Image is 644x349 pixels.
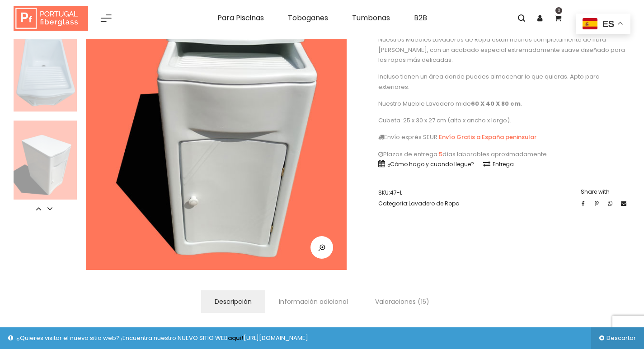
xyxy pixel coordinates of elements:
span: Para Piscinas [217,13,264,23]
a: 0 [549,9,567,27]
a: Lavadero de Ropa [409,200,460,207]
a: Valoraciones (15) [362,290,443,313]
span: es [602,19,615,29]
a: aquí! [228,334,244,342]
span: B2B [414,13,427,23]
a: Plazos de entrega: [378,150,439,158]
img: 3-Mueble-Lavadero-de-Ropa-Extralargo-con-escurridero-fibra-de-vidrio-tanque-pil%C3%B3n-con-pila-l... [14,121,77,200]
span: Toboganes [288,13,328,23]
span: 47-L [390,189,402,196]
a: B2B [407,9,434,27]
p: Nuestros Muebles Lavaderos de Ropa están hechos completamente de fibra [PERSON_NAME], con un acab... [378,35,630,65]
span: 0 [555,7,562,14]
a: Toboganes [281,9,335,27]
a: Tumbonas [345,9,397,27]
a: días laborables aproximadamente. [442,150,548,158]
label: Share with [581,187,630,197]
a: Envío exprés SEUR: [378,133,439,141]
a: Entrega [483,160,514,168]
strong: 60 X 40 X 80 cm [471,99,521,108]
p: Incluso tienen un área donde puedes almacenar lo que quieras. Apto para exteriores. [378,72,630,92]
p: Cubeta: 25 x 30 x 27 cm (alto x ancho x largo). [378,116,630,126]
span: SKU: [378,187,460,198]
img: Portugal fiberglass ES [14,6,88,31]
a: 5 [439,150,442,158]
img: 2-Mueble-Lavadero-de-Ropa-Extralargo-con-escurridero-fibra-de-vidrio-tanque-pil%C3%B3n-con-pila-l... [14,33,77,112]
a: Descartar [591,327,644,349]
span: Categoría: [378,198,460,209]
img: es [583,18,597,29]
span: Tumbonas [352,13,390,23]
p: Nuestro Mueble Lavadero mide . [378,99,630,109]
a: Descripción [201,290,265,313]
a: Información adicional [265,290,362,313]
a: ¿Cómo hago y cuando llegue? [378,160,474,168]
a: Para Piscinas [211,9,271,27]
a: Envío Gratis a España peninsular [439,133,536,141]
